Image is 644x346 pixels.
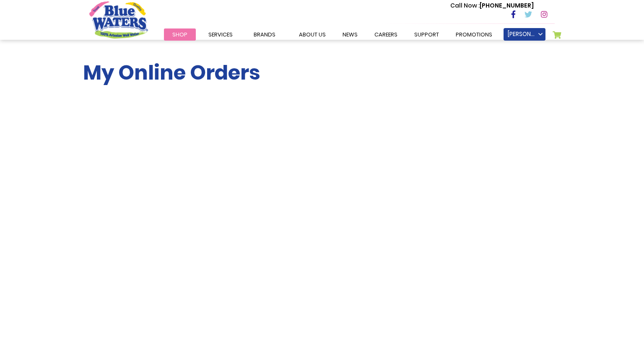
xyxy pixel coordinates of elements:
a: News [334,28,366,41]
span: Services [208,31,233,39]
span: Shop [172,31,187,39]
a: [PERSON_NAME] [504,28,545,41]
a: about us [291,28,334,41]
span: Call Now : [450,1,480,10]
a: store logo [89,1,148,38]
a: careers [366,28,406,41]
a: Services [200,28,241,41]
p: [PHONE_NUMBER] [450,1,534,10]
span: Brands [254,31,275,39]
a: Brands [245,28,284,41]
a: Promotions [447,28,501,41]
span: My Online Orders [83,59,260,87]
a: support [406,28,447,41]
a: Shop [164,28,196,41]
